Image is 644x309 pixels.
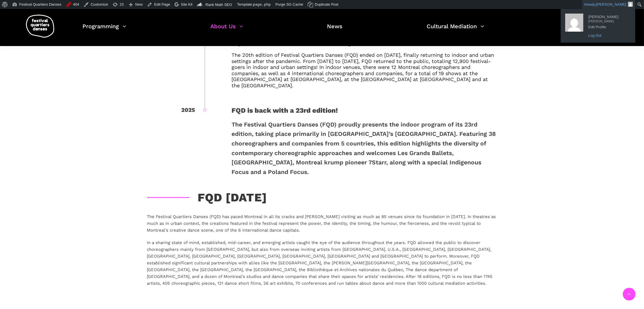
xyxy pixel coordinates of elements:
[327,21,343,38] a: News
[232,52,497,89] h6: The 20th edition of Festival Quartiers Danses (FQD) ended on [DATE], finally returning to indoor ...
[147,213,497,234] p: The Festival Quartiers Danses (FQD) has paced Montreal in all its cracks and [PERSON_NAME] visiti...
[147,191,267,205] h3: FQD [DATE]
[232,105,497,116] div: FQD is back with a 23rd edition!
[253,2,271,6] span: page.php
[147,239,497,287] p: In a sharing state of mind, established, mid-career, and emerging artists caught the eye of the a...
[210,21,243,38] a: About Us
[232,120,497,177] p: The Festival Quartiers Danses (FQD) proudly presents the indoor program of its 23rd edition, taki...
[82,21,126,38] a: Programming
[586,32,631,39] a: Log Out
[181,2,193,6] span: Site Kit
[147,105,232,115] div: 2025
[206,3,232,7] span: Rank Math SEO
[427,21,484,38] a: Cultural Mediation
[561,9,635,43] ul: Howdy, Pauline Gervais
[26,15,54,38] img: logo-fqd-med
[588,23,628,28] span: Edit Profile
[596,2,626,6] span: [PERSON_NAME]
[588,12,628,18] span: [PERSON_NAME]
[588,18,628,23] span: [PERSON_NAME]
